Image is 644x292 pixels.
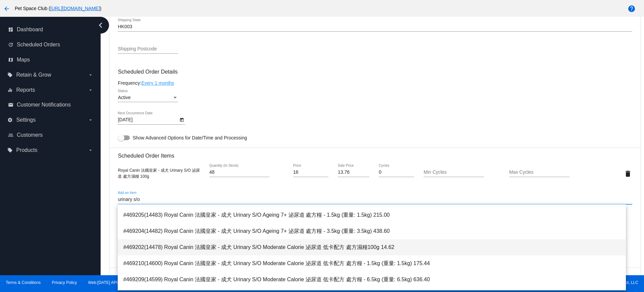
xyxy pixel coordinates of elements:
[8,102,13,108] i: email
[118,24,632,30] input: Shipping State
[52,280,77,285] a: Privacy Policy
[7,117,13,123] i: settings
[123,255,620,272] span: #469210(14600) Royal Canin 法國皇家 - 成犬 Urinary S/O Moderate Calorie 泌尿道 低卡配方 處方糧 - 1.5kg (重量: 1.5kg...
[624,170,632,178] mat-icon: delete
[88,117,93,123] i: arrow_drop_down
[118,80,632,86] div: Frequency:
[379,170,414,175] input: Cycles
[509,170,570,175] input: Max Cycles
[16,87,35,93] span: Reports
[88,87,93,93] i: arrow_drop_down
[8,54,93,65] a: map Maps
[7,87,13,93] i: equalizer
[88,148,93,153] i: arrow_drop_down
[123,207,620,223] span: #469205(14483) Royal Canin 法國皇家 - 成犬 Urinary S/O Ageing 7+ 泌尿道 處方糧 - 1.5kg (重量: 1.5kg) 215.00
[8,27,13,32] i: dashboard
[50,6,100,11] a: [URL][DOMAIN_NAME]
[17,42,60,48] span: Scheduled Orders
[123,239,620,255] span: #469202(14478) Royal Canin 法國皇家 - 成犬 Urinary S/O Moderate Calorie 泌尿道 低卡配方 處方濕糧100g 14.62
[16,147,37,153] span: Products
[7,72,13,78] i: local_offer
[338,170,369,175] input: Sale Price
[118,168,200,179] span: Royal Canin 法國皇家 - 成犬 Urinary S/O 泌尿道 處方濕糧 100g
[17,102,71,108] span: Customer Notifications
[17,132,43,138] span: Customers
[424,170,484,175] input: Min Cycles
[95,20,106,31] i: chevron_left
[3,5,11,13] mat-icon: arrow_back
[17,27,43,33] span: Dashboard
[8,130,93,140] a: people_outline Customers
[118,117,178,123] input: Next Occurrence Date
[17,57,30,63] span: Maps
[328,280,638,285] span: Copyright © 2024 QPilot, LLC
[7,148,13,153] i: local_offer
[8,39,93,50] a: update Scheduled Orders
[8,42,13,47] i: update
[6,280,41,285] a: Terms & Conditions
[628,5,636,13] mat-icon: help
[8,24,93,35] a: dashboard Dashboard
[8,57,13,62] i: map
[118,69,632,75] h3: Scheduled Order Details
[141,80,174,86] a: Every 1 months
[16,117,36,123] span: Settings
[123,223,620,239] span: #469204(14482) Royal Canin 法國皇家 - 成犬 Urinary S/O Ageing 7+ 泌尿道 處方糧 - 3.5kg (重量: 3.5kg) 438.60
[178,116,185,123] button: Open calendar
[8,99,93,110] a: email Customer Notifications
[132,134,247,141] span: Show Advanced Options for Date/Time and Processing
[123,272,620,288] span: #469209(14599) Royal Canin 法國皇家 - 成犬 Urinary S/O Moderate Calorie 泌尿道 低卡配方 處方糧 - 6.5kg (重量: 6.5kg...
[293,170,328,175] input: Price
[16,72,51,78] span: Retain & Grow
[88,72,93,78] i: arrow_drop_down
[8,132,13,138] i: people_outline
[88,280,149,285] a: Web:[DATE] API:2025.09.25.1533
[118,148,632,159] h3: Scheduled Order Items
[209,170,270,175] input: Quantity (In Stock)
[118,46,178,52] input: Shipping Postcode
[118,197,632,202] input: Add an item
[118,95,130,100] span: Active
[118,95,178,100] mat-select: Status
[15,6,101,11] span: Pet Space Club ( )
